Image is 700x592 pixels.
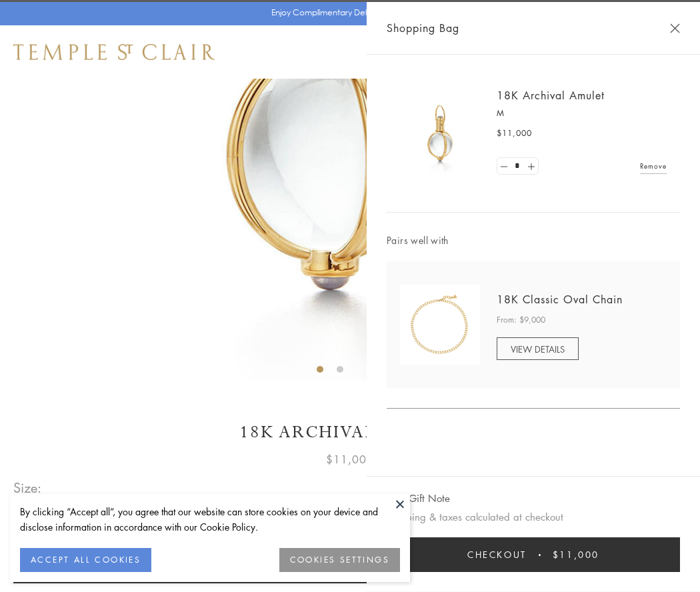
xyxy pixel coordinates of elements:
[497,107,667,120] p: M
[497,88,605,103] a: 18K Archival Amulet
[497,292,623,307] a: 18K Classic Oval Chain
[511,343,565,355] span: VIEW DETAILS
[400,93,480,173] img: 18K Archival Amulet
[387,233,680,248] span: Pairs well with
[271,6,423,19] p: Enjoy Complimentary Delivery & Returns
[387,490,450,507] button: Add Gift Note
[524,158,537,175] a: Set quantity to 2
[467,547,527,562] span: Checkout
[13,477,43,499] span: Size:
[20,504,400,535] div: By clicking “Accept all”, you agree that our website can store cookies on your device and disclos...
[13,44,215,60] img: Temple St. Clair
[553,547,599,562] span: $11,000
[400,285,480,365] img: N88865-OV18
[670,23,680,33] button: Close Shopping Bag
[326,451,374,468] span: $11,000
[279,548,400,572] button: COOKIES SETTINGS
[20,548,151,572] button: ACCEPT ALL COOKIES
[387,509,680,525] p: Shipping & taxes calculated at checkout
[640,159,667,173] a: Remove
[497,313,545,327] span: From: $9,000
[13,421,687,444] h1: 18K Archival Amulet
[387,537,680,572] button: Checkout $11,000
[387,19,459,37] span: Shopping Bag
[497,158,511,175] a: Set quantity to 0
[497,337,579,360] a: VIEW DETAILS
[497,127,532,140] span: $11,000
